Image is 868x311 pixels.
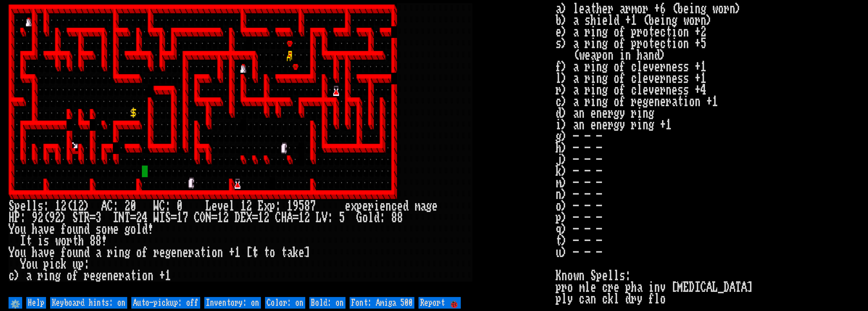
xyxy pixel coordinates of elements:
[78,247,84,258] div: n
[287,247,293,258] div: a
[72,258,78,270] div: u
[148,224,153,235] div: !
[20,200,26,212] div: e
[90,212,95,224] div: =
[432,200,438,212] div: e
[101,270,107,282] div: e
[95,235,101,247] div: 8
[194,247,200,258] div: a
[304,212,310,224] div: 2
[136,270,142,282] div: i
[119,270,124,282] div: r
[113,200,119,212] div: :
[49,224,55,235] div: e
[43,200,49,212] div: :
[43,270,49,282] div: i
[322,212,327,224] div: V
[61,258,67,270] div: k
[356,212,362,224] div: G
[124,270,130,282] div: a
[38,212,43,224] div: 2
[316,212,322,224] div: L
[159,212,165,224] div: I
[61,212,67,224] div: )
[95,212,101,224] div: 3
[235,212,240,224] div: D
[217,212,223,224] div: 1
[223,212,229,224] div: 2
[171,212,177,224] div: =
[391,200,397,212] div: c
[26,258,32,270] div: o
[281,247,287,258] div: t
[246,200,252,212] div: 2
[84,258,90,270] div: :
[124,247,130,258] div: g
[84,270,90,282] div: r
[206,200,211,212] div: L
[32,258,38,270] div: u
[72,224,78,235] div: u
[206,247,211,258] div: i
[165,200,171,212] div: :
[55,212,61,224] div: 2
[310,200,316,212] div: 7
[107,224,113,235] div: m
[200,212,206,224] div: O
[32,247,38,258] div: h
[258,200,264,212] div: E
[43,247,49,258] div: v
[368,212,374,224] div: l
[113,224,119,235] div: e
[131,297,200,309] input: Auto-pickup: off
[26,200,32,212] div: l
[136,212,142,224] div: 2
[217,247,223,258] div: n
[67,235,72,247] div: r
[9,297,22,309] input: ⚙️
[356,200,362,212] div: p
[258,212,264,224] div: 1
[211,200,217,212] div: e
[61,224,67,235] div: f
[339,212,345,224] div: 5
[20,247,26,258] div: u
[148,270,153,282] div: n
[107,200,113,212] div: C
[264,247,269,258] div: t
[217,200,223,212] div: v
[165,247,171,258] div: g
[101,224,107,235] div: o
[350,297,414,309] input: Font: Amiga 500
[78,224,84,235] div: n
[38,200,43,212] div: s
[14,224,20,235] div: o
[26,297,46,309] input: Help
[159,247,165,258] div: e
[206,212,211,224] div: N
[298,200,304,212] div: 5
[246,212,252,224] div: X
[229,247,235,258] div: +
[130,212,136,224] div: =
[67,224,72,235] div: o
[298,212,304,224] div: 1
[304,247,310,258] div: ]
[159,270,165,282] div: +
[130,200,136,212] div: 0
[374,212,380,224] div: d
[223,200,229,212] div: e
[49,270,55,282] div: n
[418,297,461,309] input: Report 🐞
[95,270,101,282] div: g
[9,270,14,282] div: c
[38,224,43,235] div: a
[287,200,293,212] div: 1
[107,270,113,282] div: n
[264,212,269,224] div: 2
[72,212,78,224] div: S
[119,247,124,258] div: n
[380,212,385,224] div: :
[275,212,281,224] div: C
[391,212,397,224] div: 8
